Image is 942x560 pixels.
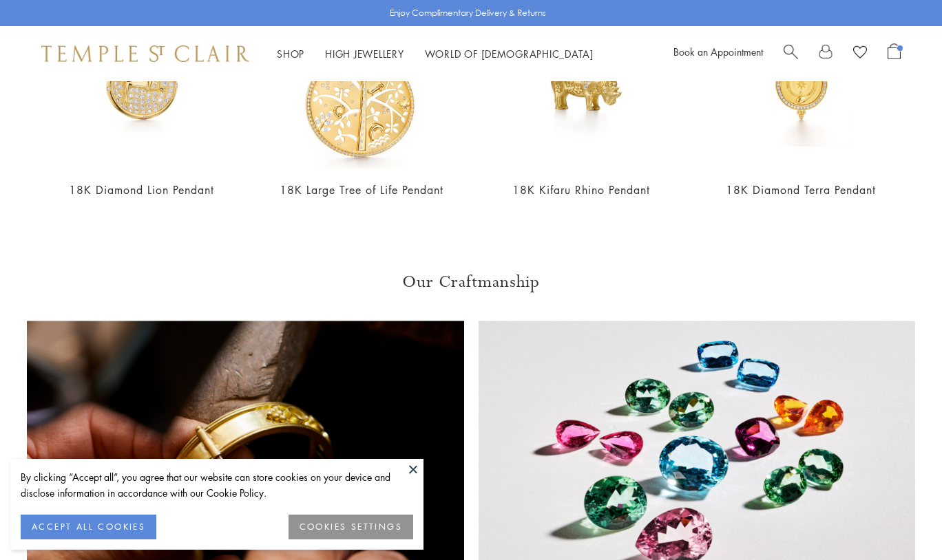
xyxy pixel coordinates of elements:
button: ACCEPT ALL COOKIES [21,515,156,539]
a: ShopShop [277,47,304,61]
nav: Main navigation [277,45,594,63]
iframe: Gorgias live chat messenger [873,495,928,546]
a: 18K Kifaru Rhino Pendant [512,182,650,197]
a: World of [DEMOGRAPHIC_DATA]World of [DEMOGRAPHIC_DATA] [425,47,594,61]
a: 18K Diamond Terra Pendant [726,182,876,197]
h3: Our Craftmanship [27,271,915,293]
a: 18K Diamond Lion Pendant [69,182,214,197]
a: Book an Appointment [673,45,763,58]
a: Open Shopping Bag [888,43,901,64]
div: By clicking “Accept all”, you agree that our website can store cookies on your device and disclos... [21,469,413,501]
a: High JewelleryHigh Jewellery [325,47,404,61]
a: 18K Large Tree of Life Pendant [280,182,443,197]
button: COOKIES SETTINGS [289,515,413,539]
p: Enjoy Complimentary Delivery & Returns [390,6,546,20]
a: Search [784,43,798,64]
img: Temple St. Clair [41,45,249,62]
a: View Wishlist [853,43,867,64]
